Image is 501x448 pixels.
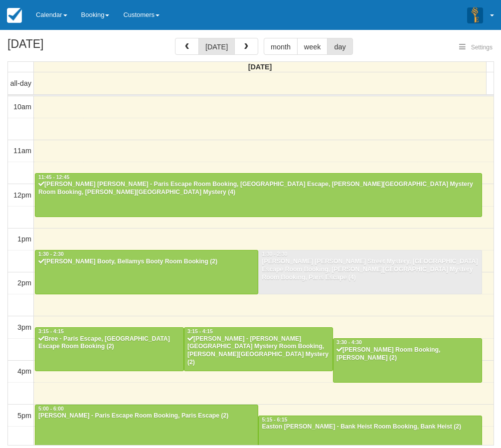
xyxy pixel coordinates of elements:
span: 2pm [17,279,31,287]
span: 12pm [13,191,31,199]
span: 3pm [17,323,31,331]
span: all-day [10,79,31,87]
a: 1:30 - 2:30[PERSON_NAME] Booty, Bellamys Booty Room Booking (2) [35,250,258,294]
span: 4pm [17,367,31,375]
div: [PERSON_NAME] [PERSON_NAME] Street Mystery, [GEOGRAPHIC_DATA] Escape Room Booking, [PERSON_NAME][... [261,258,479,282]
a: 1:30 - 2:30[PERSON_NAME] [PERSON_NAME] Street Mystery, [GEOGRAPHIC_DATA] Escape Room Booking, [PE... [258,250,482,294]
button: Settings [453,40,499,55]
span: 3:15 - 4:15 [38,329,64,334]
h2: [DATE] [7,38,134,56]
div: [PERSON_NAME] [PERSON_NAME] - Paris Escape Room Booking, [GEOGRAPHIC_DATA] Escape, [PERSON_NAME][... [38,181,479,197]
div: [PERSON_NAME] - Paris Escape Room Booking, Paris Escape (2) [38,412,255,420]
span: 1pm [17,235,31,243]
button: month [264,38,298,55]
a: 11:45 - 12:45[PERSON_NAME] [PERSON_NAME] - Paris Escape Room Booking, [GEOGRAPHIC_DATA] Escape, [... [35,173,482,217]
span: 11am [13,147,31,155]
span: 5:15 - 6:15 [262,417,287,423]
button: day [327,38,352,55]
div: [PERSON_NAME] Booty, Bellamys Booty Room Booking (2) [38,258,255,266]
span: Settings [471,44,493,51]
div: [PERSON_NAME] Room Booking, [PERSON_NAME] (2) [336,346,479,362]
div: Bree - Paris Escape, [GEOGRAPHIC_DATA] Escape Room Booking (2) [38,335,181,351]
button: [DATE] [198,38,235,55]
span: 10am [13,103,31,111]
span: 5pm [17,412,31,420]
button: week [297,38,328,55]
img: A3 [467,7,483,23]
div: Easton [PERSON_NAME] - Bank Heist Room Booking, Bank Heist (2) [261,423,479,431]
span: 1:30 - 2:30 [262,251,287,257]
span: 3:30 - 4:30 [336,340,362,345]
div: [PERSON_NAME] - [PERSON_NAME][GEOGRAPHIC_DATA] Mystery Room Booking, [PERSON_NAME][GEOGRAPHIC_DAT... [187,335,330,367]
span: 5:00 - 6:00 [38,406,64,412]
a: 3:15 - 4:15[PERSON_NAME] - [PERSON_NAME][GEOGRAPHIC_DATA] Mystery Room Booking, [PERSON_NAME][GEO... [184,327,333,371]
span: 11:45 - 12:45 [38,175,69,180]
span: [DATE] [248,63,272,71]
a: 3:30 - 4:30[PERSON_NAME] Room Booking, [PERSON_NAME] (2) [333,338,482,382]
img: checkfront-main-nav-mini-logo.png [7,8,22,23]
span: 1:30 - 2:30 [38,251,64,257]
a: 3:15 - 4:15Bree - Paris Escape, [GEOGRAPHIC_DATA] Escape Room Booking (2) [35,327,184,371]
span: 3:15 - 4:15 [187,329,213,334]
